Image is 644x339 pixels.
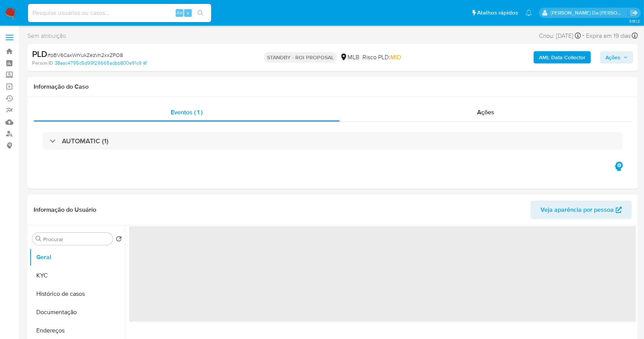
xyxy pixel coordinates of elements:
[32,48,47,60] b: PLD
[583,31,584,41] span: -
[34,83,632,91] h1: Informação do Caso
[340,53,359,62] div: MLB
[586,32,631,40] span: Expira em 19 dias
[551,9,628,16] p: patricia.varelo@mercadopago.com.br
[390,53,401,62] span: MID
[34,206,96,214] h1: Informação do Usuário
[62,137,108,145] h3: AUTOMATIC (1)
[540,201,614,219] span: Veja aparência por pessoa
[526,10,532,16] a: Notificações
[28,8,211,18] input: Pesquise usuários ou casos...
[29,248,125,266] button: Geral
[29,303,125,321] button: Documentação
[477,9,518,17] span: Atalhos rápidos
[36,236,42,242] button: Procurar
[187,9,189,16] span: s
[55,60,147,67] a: 38aac4795c5d99f29665adbb800e91c9
[43,236,110,243] input: Procurar
[264,52,337,63] p: STANDBY - ROI PROPOSAL
[116,236,122,244] button: Retornar ao pedido padrão
[129,226,636,322] span: ‌
[630,9,638,17] a: Sair
[47,51,123,59] span: # bBV6CaxWrYukZezVn2xxZPO8
[539,51,586,63] b: AML Data Collector
[477,108,495,117] span: Ações
[362,53,401,62] span: Risco PLD:
[43,132,623,150] div: AUTOMATIC (1)
[534,51,591,63] button: AML Data Collector
[193,8,208,18] button: search-icon
[600,51,633,63] button: Ações
[171,108,203,117] span: Eventos ( 1 )
[176,9,183,16] span: Alt
[605,51,620,63] span: Ações
[29,266,125,285] button: KYC
[531,201,632,219] button: Veja aparência por pessoa
[539,31,581,41] div: Criou: [DATE]
[29,285,125,303] button: Histórico de casos
[32,60,53,67] b: Person ID
[28,32,66,40] span: Sem atribuição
